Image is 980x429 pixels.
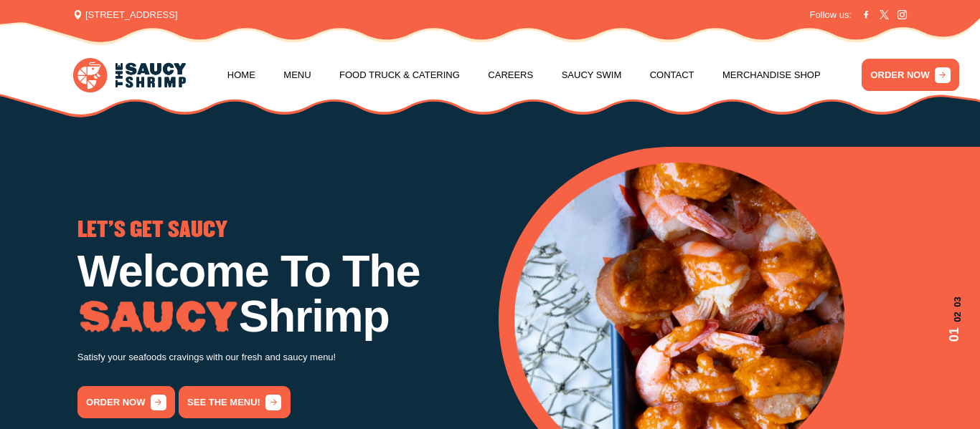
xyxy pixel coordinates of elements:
[339,48,460,102] a: Food Truck & Catering
[481,341,580,373] a: order now
[650,48,694,102] a: Contact
[77,386,176,418] a: order now
[73,58,187,92] img: logo
[77,220,227,241] span: LET'S GET SAUCY
[77,220,481,418] div: 1 / 3
[722,48,821,102] a: Merchandise Shop
[283,48,311,102] a: Menu
[73,8,178,22] span: [STREET_ADDRESS]
[945,297,964,307] span: 03
[810,8,852,22] span: Follow us:
[481,304,885,321] p: Try our famous Whole Nine Yards sauce! The recipe is our secret!
[77,350,481,366] p: Satisfy your seafoods cravings with our fresh and saucy menu!
[945,312,964,322] span: 02
[862,59,960,91] a: ORDER NOW
[488,48,533,102] a: Careers
[77,249,481,339] h1: Welcome To The Shrimp
[481,249,885,294] h1: Low Country Boil
[481,220,718,241] span: GO THE WHOLE NINE YARDS
[77,301,239,334] img: Image
[562,48,622,102] a: Saucy Swim
[481,220,885,373] div: 2 / 3
[227,48,255,102] a: Home
[179,386,291,418] a: See the menu!
[945,327,964,342] span: 01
